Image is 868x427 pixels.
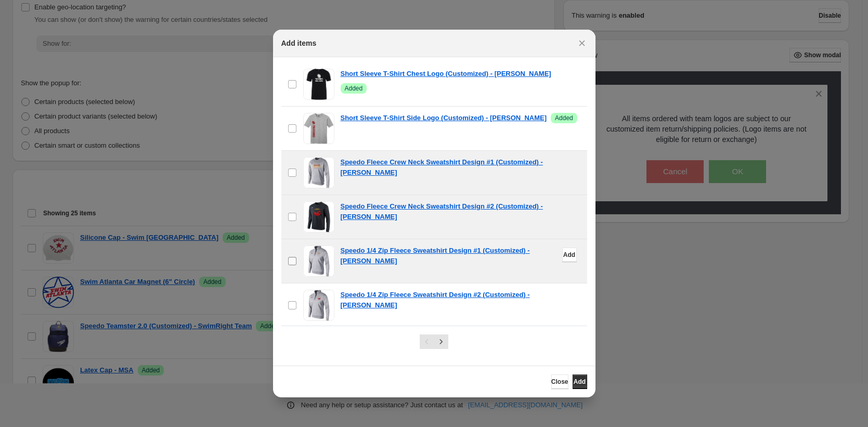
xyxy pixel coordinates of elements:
img: Speedo 1/4 Zip Fleece Sweatshirt Design #1 (Customized) - Lassiter [303,245,334,277]
a: Short Sleeve T-Shirt Chest Logo (Customized) - [PERSON_NAME] [341,69,551,79]
button: Add [562,248,577,262]
img: Short Sleeve T-Shirt Side Logo (Customized) - Lassiter [303,113,334,144]
span: Add [563,251,575,259]
button: Next [434,334,448,349]
img: Speedo 1/4 Zip Fleece Sweatshirt Design #2 (Customized) - Lassiter [303,290,334,321]
a: Speedo Fleece Crew Neck Sweatshirt Design #1 (Customized) - [PERSON_NAME] [341,157,581,178]
nav: Pagination [420,334,448,349]
span: Added [345,84,363,93]
a: Speedo 1/4 Zip Fleece Sweatshirt Design #1 (Customized) - [PERSON_NAME] [341,245,581,266]
img: Speedo Fleece Crew Neck Sweatshirt Design #2 (Customized) - Lassiter [303,201,334,232]
button: Close [575,36,589,50]
a: Speedo 1/4 Zip Fleece Sweatshirt Design #2 (Customized) - [PERSON_NAME] [341,290,581,310]
span: Add [574,378,586,386]
span: Added [555,114,573,122]
span: Close [551,378,568,386]
a: Speedo Fleece Crew Neck Sweatshirt Design #2 (Customized) - [PERSON_NAME] [341,201,581,222]
button: Add [573,374,587,389]
a: Short Sleeve T-Shirt Side Logo (Customized) - [PERSON_NAME] [341,113,547,123]
button: Close [551,374,568,389]
h2: Add items [281,38,317,48]
img: Short Sleeve T-Shirt Chest Logo (Customized) - Lassiter [303,69,334,100]
img: Speedo Fleece Crew Neck Sweatshirt Design #1 (Customized) - Lassiter [303,157,334,188]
